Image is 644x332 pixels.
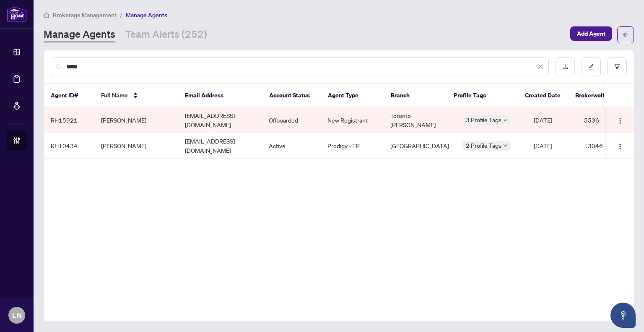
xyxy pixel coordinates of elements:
[321,84,384,107] th: Agent Type
[7,6,27,22] img: logo
[53,11,117,19] span: Brokerage Management
[12,309,22,321] span: LN
[617,143,623,150] img: Logo
[94,107,178,133] td: [PERSON_NAME]
[262,107,321,133] td: Offboarded
[384,84,447,107] th: Branch
[614,64,620,70] span: filter
[613,139,627,152] button: Logo
[120,10,122,20] li: /
[588,64,594,70] span: edit
[44,84,94,107] th: Agent ID#
[503,118,507,122] span: down
[608,57,627,76] button: filter
[262,84,321,107] th: Account Status
[321,133,384,159] td: Prodigy - TP
[577,133,628,159] td: 13046
[562,64,568,70] span: download
[125,27,207,42] a: Team Alerts (252)
[178,107,262,133] td: [EMAIL_ADDRESS][DOMAIN_NAME]
[44,107,94,133] td: RH15921
[570,26,612,41] button: Add Agent
[503,144,507,148] span: down
[569,84,619,107] th: Brokerwolf ID
[577,107,628,133] td: 5536
[538,64,543,70] span: close
[582,57,601,76] button: edit
[44,133,94,159] td: RH10434
[101,91,128,100] span: Full Name
[617,118,623,124] img: Logo
[613,113,627,127] button: Logo
[94,84,178,107] th: Full Name
[321,107,384,133] td: New Registrant
[518,84,569,107] th: Created Date
[178,84,262,107] th: Email Address
[178,133,262,159] td: [EMAIL_ADDRESS][DOMAIN_NAME]
[94,133,178,159] td: [PERSON_NAME]
[466,115,501,125] span: 3 Profile Tags
[556,57,575,76] button: download
[466,141,501,150] span: 2 Profile Tags
[126,11,167,19] span: Manage Agents
[527,107,577,133] td: [DATE]
[623,32,628,38] span: arrow-left
[44,27,115,42] a: Manage Agents
[447,84,518,107] th: Profile Tags
[577,27,605,40] span: Add Agent
[262,133,321,159] td: Active
[527,133,577,159] td: [DATE]
[384,133,456,159] td: [GEOGRAPHIC_DATA]
[44,12,49,18] span: home
[384,107,456,133] td: Toronto - [PERSON_NAME]
[610,303,636,328] button: Open asap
